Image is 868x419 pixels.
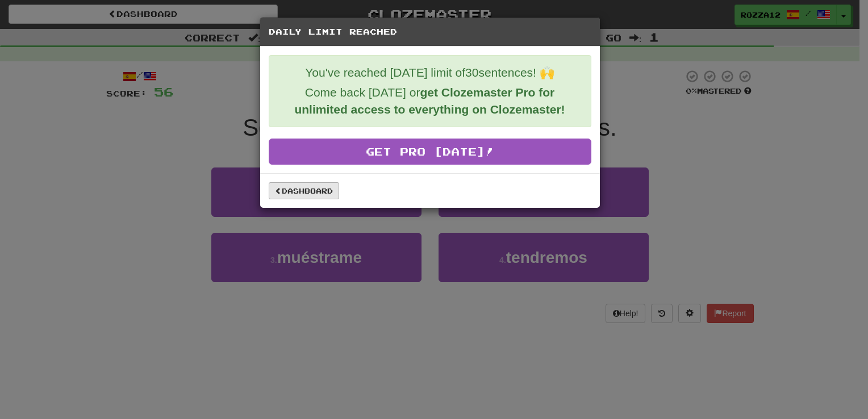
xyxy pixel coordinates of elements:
p: You've reached [DATE] limit of 30 sentences! 🙌 [278,64,582,81]
p: Come back [DATE] or [278,84,582,118]
strong: get Clozemaster Pro for unlimited access to everything on Clozemaster! [294,86,565,116]
h5: Daily Limit Reached [269,26,591,37]
a: Get Pro [DATE]! [269,139,591,165]
a: Dashboard [269,182,339,199]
